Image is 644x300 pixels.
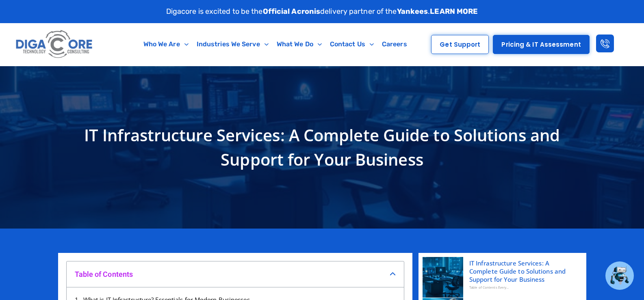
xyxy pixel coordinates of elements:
p: Digacore is excited to be the delivery partner of the . [166,6,478,17]
a: Who We Are [139,35,193,54]
a: Contact Us [326,35,378,54]
span: Get Support [440,41,480,47]
div: Close table of contents [390,271,396,277]
h1: IT Infrastructure Services: A Complete Guide to Solutions and Support for Your Business [62,123,582,172]
a: Pricing & IT Assessment [493,35,589,54]
h4: Table of Contents [75,270,390,279]
a: LEARN MORE [430,7,478,16]
nav: Menu [129,35,422,54]
a: Get Support [431,35,489,54]
span: Pricing & IT Assessment [501,41,581,47]
a: IT Infrastructure Services: A Complete Guide to Solutions and Support for Your Business [469,259,576,283]
a: Careers [378,35,411,54]
a: Industries We Serve [193,35,273,54]
div: Table of Contents Every... [469,283,576,291]
a: What We Do [273,35,326,54]
img: Digacore logo 1 [14,27,95,62]
strong: Official Acronis [263,7,321,16]
strong: Yankees [397,7,428,16]
img: IT Infrastructure Services [423,257,463,298]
